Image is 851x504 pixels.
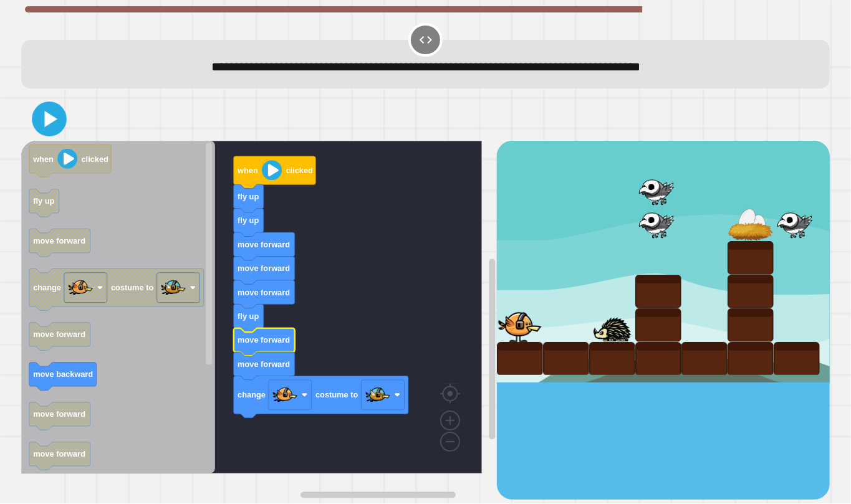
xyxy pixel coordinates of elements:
text: fly up [33,196,54,206]
text: move forward [238,240,290,249]
text: move forward [238,335,290,345]
text: move forward [33,330,85,340]
text: when [32,155,54,164]
text: when [237,166,258,175]
text: move backward [33,370,93,379]
text: change [33,283,61,292]
text: move forward [238,359,290,369]
text: costume to [315,390,358,399]
text: change [238,390,266,399]
text: fly up [238,192,259,201]
text: costume to [111,283,153,292]
text: move forward [238,264,290,273]
text: fly up [238,216,259,225]
text: move forward [33,410,85,419]
text: move forward [33,450,85,459]
text: move forward [33,236,85,245]
text: move forward [238,288,290,297]
text: clicked [286,166,313,175]
text: clicked [82,155,108,164]
div: Blockly Workspace [21,141,497,500]
text: fly up [238,311,259,321]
